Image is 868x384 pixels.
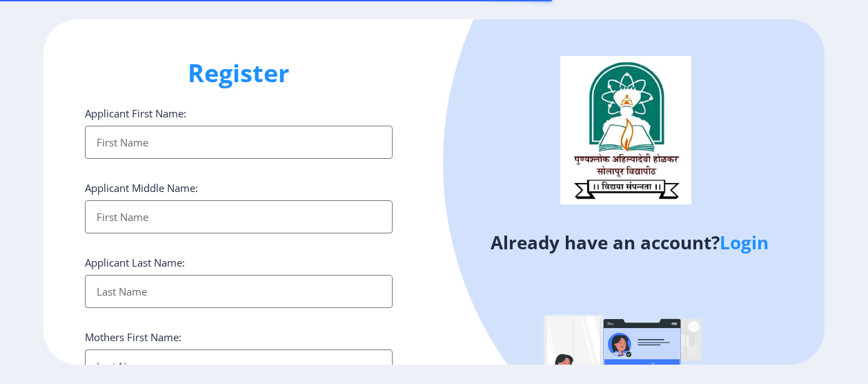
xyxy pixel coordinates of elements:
[85,200,393,233] input: First Name
[720,230,769,255] a: Login
[444,231,814,253] h4: Already have an account?
[85,106,186,120] label: Applicant First Name:
[85,275,393,308] input: Last Name
[85,330,181,344] label: Mothers First Name:
[85,349,393,383] input: Last Name
[85,256,185,269] label: Applicant Last Name:
[85,57,393,90] h1: Register
[85,126,393,159] input: First Name
[85,181,198,195] label: Applicant Middle Name:
[560,56,691,204] img: logo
